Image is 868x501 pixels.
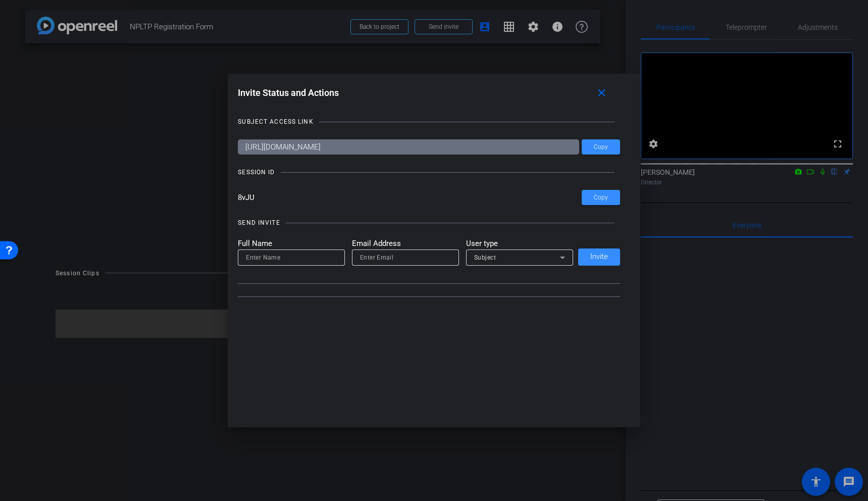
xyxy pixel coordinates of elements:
[238,167,620,177] openreel-title-line: SESSION ID
[582,139,620,155] button: Copy
[238,218,620,228] openreel-title-line: SEND INVITE
[238,117,620,127] openreel-title-line: SUBJECT ACCESS LINK
[594,194,608,202] span: Copy
[238,117,313,127] div: SUBJECT ACCESS LINK
[474,254,496,261] span: Subject
[360,252,451,264] input: Enter Email
[466,238,573,249] mat-label: User type
[352,238,459,249] mat-label: Email Address
[246,252,337,264] input: Enter Name
[582,190,620,205] button: Copy
[238,84,620,102] div: Invite Status and Actions
[238,238,345,249] mat-label: Full Name
[595,87,608,99] mat-icon: close
[238,218,280,228] div: SEND INVITE
[594,143,608,151] span: Copy
[238,167,275,177] div: SESSION ID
